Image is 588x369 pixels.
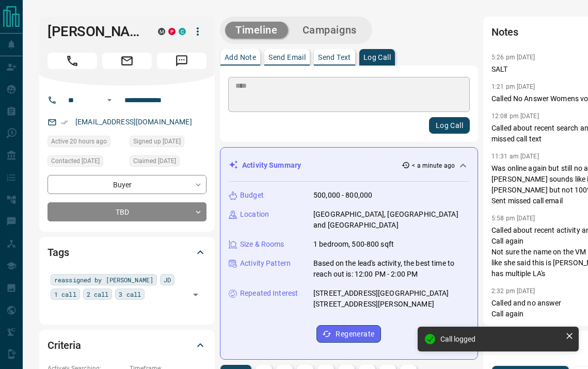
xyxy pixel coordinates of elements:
[51,156,100,166] span: Contacted [DATE]
[47,23,142,40] h1: [PERSON_NAME]
[440,335,561,343] div: Call logged
[429,117,470,134] button: Log Call
[47,244,69,261] h2: Tags
[47,240,206,265] div: Tags
[87,289,109,299] span: 2 call
[240,288,298,299] p: Repeated Interest
[225,54,256,61] p: Add Note
[313,190,372,201] p: 500,000 - 800,000
[313,288,469,310] p: [STREET_ADDRESS][GEOGRAPHIC_DATA][STREET_ADDRESS][PERSON_NAME]
[119,289,141,299] span: 3 call
[491,113,539,120] p: 12:08 pm [DATE]
[47,333,206,358] div: Criteria
[179,28,186,35] div: condos.ca
[363,54,391,61] p: Log Call
[491,153,539,160] p: 11:31 am [DATE]
[491,54,535,61] p: 5:26 pm [DATE]
[491,287,535,295] p: 2:32 pm [DATE]
[318,54,351,61] p: Send Text
[412,161,455,170] p: < a minute ago
[313,209,469,231] p: [GEOGRAPHIC_DATA], [GEOGRAPHIC_DATA] and [GEOGRAPHIC_DATA]
[157,53,206,69] span: Message
[240,190,264,201] p: Budget
[164,275,171,285] span: JD
[47,202,206,221] div: TBD
[316,325,381,343] button: Regenerate
[47,155,124,170] div: Wed Jun 11 2025
[51,136,107,147] span: Active 20 hours ago
[168,28,176,35] div: property.ca
[133,156,176,166] span: Claimed [DATE]
[47,337,81,354] h2: Criteria
[133,136,181,147] span: Signed up [DATE]
[75,118,192,126] a: [EMAIL_ADDRESS][DOMAIN_NAME]
[158,28,165,35] div: mrloft.ca
[240,239,284,250] p: Size & Rooms
[242,160,301,171] p: Activity Summary
[47,53,97,69] span: Call
[491,83,535,90] p: 1:21 pm [DATE]
[229,156,469,175] div: Activity Summary< a minute ago
[313,239,394,250] p: 1 bedroom, 500-800 sqft
[225,22,288,39] button: Timeline
[268,54,306,61] p: Send Email
[188,287,203,302] button: Open
[130,155,206,170] div: Tue Jun 03 2025
[240,209,269,220] p: Location
[54,275,153,285] span: reassigned by [PERSON_NAME]
[47,136,124,150] div: Tue Aug 12 2025
[292,22,367,39] button: Campaigns
[130,136,206,150] div: Thu Apr 29 2021
[491,215,535,222] p: 5:58 pm [DATE]
[61,119,68,126] svg: Email Verified
[491,24,518,40] h2: Notes
[102,53,152,69] span: Email
[103,94,116,106] button: Open
[54,289,76,299] span: 1 call
[47,175,206,194] div: Buyer
[313,258,469,280] p: Based on the lead's activity, the best time to reach out is: 12:00 PM - 2:00 PM
[240,258,291,269] p: Activity Pattern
